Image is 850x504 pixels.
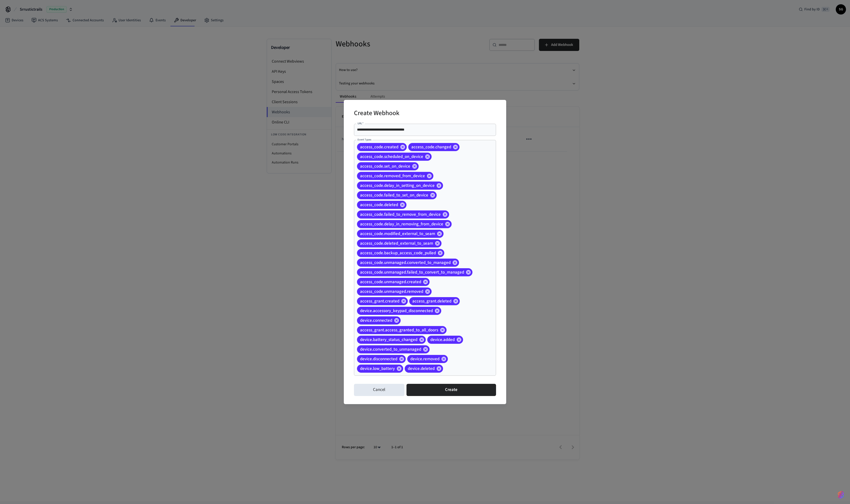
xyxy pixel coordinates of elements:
[357,287,432,296] div: access_code.unmanaged.removed
[358,121,363,125] label: URL
[409,299,454,304] span: access_grant.deleted
[357,259,459,267] div: access_code.unmanaged.converted_to_managed
[357,231,438,236] span: access_code.modified_external_to_seam
[357,268,472,276] div: access_code.unmanaged.failed_to_convert_to_managed
[357,316,401,325] div: device.connected
[427,336,463,344] div: device.added
[357,201,406,209] div: access_code.deleted
[357,202,401,207] span: access_code.deleted
[357,249,444,257] div: access_code.backup_access_code_pulled
[357,297,408,305] div: access_grant.created
[357,250,439,256] span: access_code.backup_access_code_pulled
[427,337,458,342] span: device.added
[357,164,413,169] span: access_code.set_on_device
[357,278,430,286] div: access_code.unmanaged.created
[357,279,424,284] span: access_code.unmanaged.created
[405,365,443,373] div: device.deleted
[357,356,400,362] span: device.disconnected
[357,183,438,188] span: access_code.delay_in_setting_on_device
[357,173,428,178] span: access_code.removed_from_device
[357,210,449,219] div: access_code.failed_to_remove_from_device
[357,222,446,227] span: access_code.delay_in_removing_from_device
[407,355,448,363] div: device.removed
[405,366,438,371] span: device.deleted
[357,326,447,334] div: access_grant.access_granted_to_all_doors
[357,143,407,151] div: access_code.created
[357,191,437,199] div: access_code.failed_to_set_on_device
[357,308,436,313] span: device.accessory_keypad_disconnected
[357,270,467,275] span: access_code.unmanaged.failed_to_convert_to_managed
[357,230,444,238] div: access_code.modified_external_to_seam
[406,384,496,396] button: Create
[357,154,426,159] span: access_code.scheduled_on_device
[357,289,426,294] span: access_code.unmanaged.removed
[357,172,433,180] div: access_code.removed_from_device
[357,328,441,333] span: access_grant.access_granted_to_all_doors
[358,138,371,141] label: Event Types
[409,297,460,305] div: access_grant.deleted
[357,355,406,363] div: device.disconnected
[357,337,420,342] span: device.battery_status_changed
[354,106,399,121] h2: Create Webhook
[357,220,452,228] div: access_code.delay_in_removing_from_device
[357,241,436,246] span: access_code.deleted_external_to_seam
[408,143,460,151] div: access_code.changed
[357,162,419,170] div: access_code.set_on_device
[357,336,426,344] div: device.battery_status_changed
[357,153,432,161] div: access_code.scheduled_on_device
[357,307,441,315] div: device.accessory_keypad_disconnected
[357,193,431,198] span: access_code.failed_to_set_on_device
[357,318,395,323] span: device.connected
[357,145,401,150] span: access_code.created
[357,260,454,265] span: access_code.unmanaged.converted_to_managed
[354,384,404,396] button: Cancel
[357,299,402,304] span: access_grant.created
[357,239,441,247] div: access_code.deleted_external_to_seam
[357,212,444,217] span: access_code.failed_to_remove_from_device
[838,491,844,499] img: SeamLogoGradient.69752ec5.svg
[357,347,424,352] span: device.converted_to_unmanaged
[407,356,443,362] span: device.removed
[357,345,430,353] div: device.converted_to_unmanaged
[357,182,443,190] div: access_code.delay_in_setting_on_device
[408,145,454,150] span: access_code.changed
[357,366,398,371] span: device.low_battery
[357,365,403,373] div: device.low_battery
